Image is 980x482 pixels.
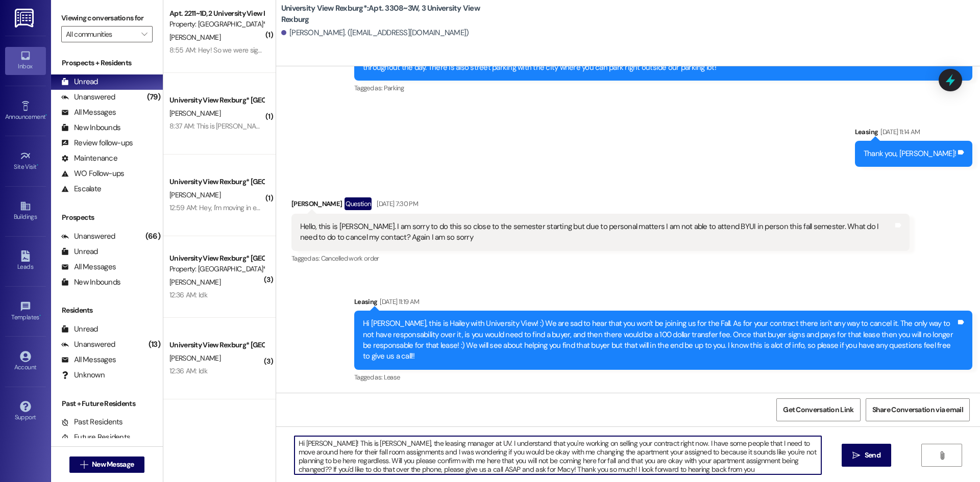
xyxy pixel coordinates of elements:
[169,19,264,30] div: Property: [GEOGRAPHIC_DATA]*
[61,168,124,179] div: WO Follow-ups
[169,203,648,212] div: 12:59 AM: Hey, I'm moving in early [DATE] evening, but I won't get there until around 8 or 9 pm, ...
[61,354,116,365] div: All Messages
[169,109,220,118] span: [PERSON_NAME]
[878,126,920,137] div: [DATE] 11:14 AM
[169,8,264,19] div: Apt. 2211~1D, 2 University View Rexburg
[61,370,105,380] div: Unknown
[291,197,910,214] div: [PERSON_NAME]
[5,197,46,225] a: Buildings
[66,26,136,42] input: All communities
[146,337,163,352] div: (13)
[377,296,419,307] div: [DATE] 11:19 AM
[61,246,98,257] div: Unread
[45,112,47,119] span: •
[864,148,956,159] div: Thank you, [PERSON_NAME]!
[374,198,418,209] div: [DATE] 7:30 PM
[15,9,36,28] img: ResiDesk Logo
[61,122,120,133] div: New Inbounds
[61,77,98,87] div: Unread
[5,348,46,375] a: Account
[61,184,101,194] div: Escalate
[61,153,117,164] div: Maintenance
[61,262,116,272] div: All Messages
[783,404,853,415] span: Get Conversation Link
[92,459,134,470] span: New Message
[143,229,163,244] div: (66)
[5,398,46,425] a: Support
[872,404,963,415] span: Share Conversation via email
[51,398,163,409] div: Past + Future Residents
[5,247,46,275] a: Leads
[855,126,972,141] div: Leasing
[354,81,972,95] div: Tagged as:
[61,324,98,335] div: Unread
[169,95,264,106] div: University View Rexburg* [GEOGRAPHIC_DATA]
[61,10,153,26] label: Viewing conversations for
[938,451,946,460] i: 
[80,461,88,469] i: 
[61,138,133,148] div: Review follow-ups
[281,3,485,25] b: University View Rexburg*: Apt. 3308~3W, 3 University View Rexburg
[169,176,264,187] div: University View Rexburg* [GEOGRAPHIC_DATA]
[5,298,46,325] a: Templates •
[61,339,115,350] div: Unanswered
[169,290,207,299] div: 12:36 AM: Idk
[345,197,372,210] div: Question
[61,417,123,427] div: Past Residents
[169,264,264,274] div: Property: [GEOGRAPHIC_DATA]*
[169,253,264,264] div: University View Rexburg* [GEOGRAPHIC_DATA]
[61,277,120,288] div: New Inbounds
[169,277,220,287] span: [PERSON_NAME]
[51,305,163,316] div: Residents
[61,231,115,242] div: Unanswered
[51,58,163,68] div: Prospects + Residents
[300,221,893,243] div: Hello, this is [PERSON_NAME]. I am sorry to do this so close to the semester starting but due to ...
[37,162,38,169] span: •
[354,370,972,385] div: Tagged as:
[354,296,972,311] div: Leasing
[61,432,130,443] div: Future Residents
[61,107,116,118] div: All Messages
[852,451,860,460] i: 
[281,28,469,38] div: [PERSON_NAME]. ([EMAIL_ADDRESS][DOMAIN_NAME])
[169,353,220,363] span: [PERSON_NAME]
[169,121,825,131] div: 8:37 AM: This is [PERSON_NAME] mom. He's tried to update the email and address in the account, bu...
[61,92,115,103] div: Unanswered
[169,366,207,375] div: 12:36 AM: Idk
[5,147,46,175] a: Site Visit •
[69,456,145,473] button: New Message
[776,398,860,421] button: Get Conversation Link
[384,373,400,382] span: Lease
[295,436,821,474] textarea: Hi [PERSON_NAME]! This is [PERSON_NAME], the leasing manager at UV. I understand that you're work...
[865,450,880,461] span: Send
[363,318,956,362] div: Hi [PERSON_NAME], this is Hailey with University View! :) We are sad to hear that you won't be jo...
[144,89,163,105] div: (79)
[39,312,41,319] span: •
[5,47,46,74] a: Inbox
[291,251,910,266] div: Tagged as:
[842,444,891,467] button: Send
[169,33,220,42] span: [PERSON_NAME]
[51,212,163,223] div: Prospects
[141,30,147,38] i: 
[384,84,404,92] span: Parking
[169,190,220,199] span: [PERSON_NAME]
[169,45,546,55] div: 8:55 AM: Hey! So we were signed up for clean checks at 8, and no one showed up? So I don't know w...
[169,340,264,350] div: University View Rexburg* [GEOGRAPHIC_DATA]
[321,254,379,263] span: Cancelled work order
[866,398,970,421] button: Share Conversation via email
